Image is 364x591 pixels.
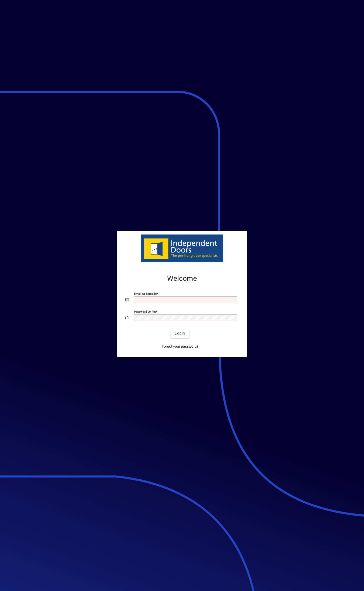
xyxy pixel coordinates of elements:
[162,344,198,349] span: Forgot your password?
[160,342,200,351] a: Forgot your password?
[134,292,157,295] mat-label: Email or Barcode
[125,274,239,283] h2: Welcome
[134,310,156,313] mat-label: Password or Pin
[175,331,185,336] span: Login
[171,329,189,338] button: Login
